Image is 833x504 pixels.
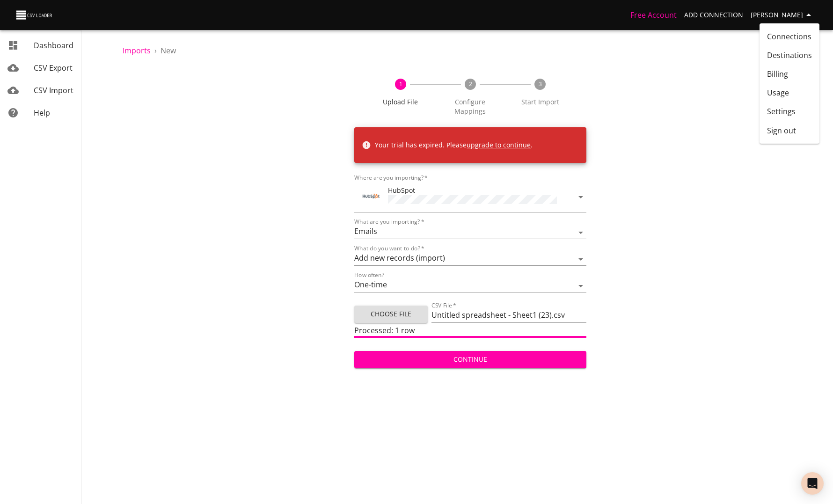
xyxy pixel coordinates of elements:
label: What are you importing? [354,219,424,225]
span: Upload File [369,97,431,107]
span: New [161,45,176,56]
label: How often? [354,272,384,278]
label: Where are you importing? [354,175,428,181]
span: CSV Import [34,85,73,95]
a: Free Account [630,10,677,20]
a: Imports [123,45,151,56]
button: [PERSON_NAME] [747,7,818,24]
label: What do you want to do? [354,246,424,251]
a: Settings [760,102,819,121]
img: CSV Loader [15,8,54,22]
div: Open Intercom Messenger [801,472,824,495]
span: Add Connection [684,9,743,21]
img: HubSpot [362,187,380,205]
a: Usage [760,83,819,102]
span: Configure Mappings [439,97,501,116]
span: [PERSON_NAME] [751,9,814,21]
span: HubSpot [388,186,415,195]
a: Destinations [760,46,819,65]
a: Add Connection [680,7,747,24]
span: Dashboard [34,40,73,51]
div: Tool [362,187,380,205]
span: CSV Export [34,63,73,73]
div: ToolHubSpot [354,182,586,212]
span: Start Import [509,97,571,107]
span: Help [34,108,50,118]
text: 2 [468,80,472,88]
text: 1 [399,80,402,88]
button: Continue [354,351,586,368]
li: Sign out [760,121,819,140]
a: Billing [760,65,819,83]
label: CSV File [431,303,456,308]
span: Continue [362,354,578,365]
a: upgrade to continue [467,140,531,149]
a: Connections [760,27,819,46]
text: 3 [539,80,542,88]
button: Choose File [354,306,428,323]
p: Your trial has expired. Please . [375,140,533,150]
li: › [154,45,157,56]
span: Processed: 1 row [354,325,415,336]
span: Choose File [362,308,420,320]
